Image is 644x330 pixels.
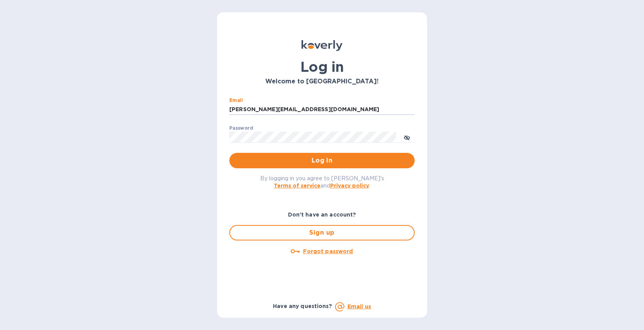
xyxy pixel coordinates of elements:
[229,126,253,130] label: Password
[303,248,353,254] u: Forgot password
[330,183,369,189] a: Privacy policy
[399,129,415,145] button: toggle password visibility
[260,175,384,189] span: By logging in you agree to [PERSON_NAME]'s and .
[302,40,342,51] img: Koverly
[274,183,320,189] a: Terms of service
[273,303,332,309] b: Have any questions?
[229,98,243,103] label: Email
[236,228,408,237] span: Sign up
[229,78,415,85] h3: Welcome to [GEOGRAPHIC_DATA]!
[288,212,356,218] b: Don't have an account?
[229,225,415,240] button: Sign up
[236,156,408,165] span: Log in
[229,153,415,168] button: Log in
[229,59,415,75] h1: Log in
[347,303,371,310] a: Email us
[229,104,415,115] input: Enter email address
